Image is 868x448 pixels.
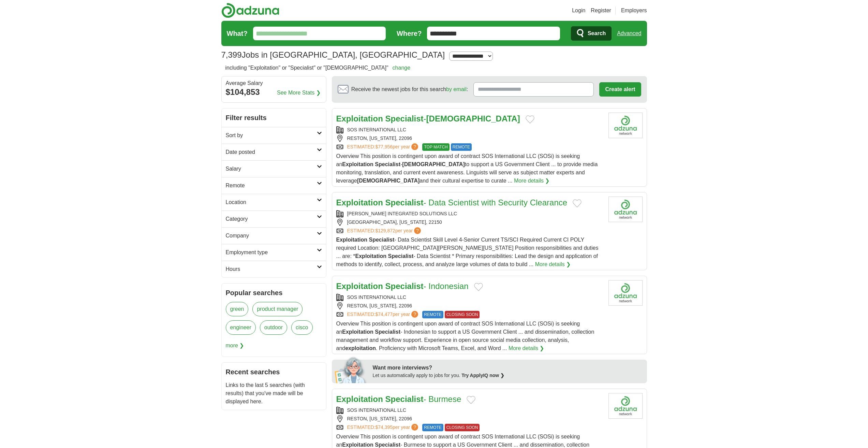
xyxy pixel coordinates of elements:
h2: Sort by [226,131,317,140]
div: $104,853 [226,86,322,98]
a: More details ❯ [509,344,544,352]
button: Add to favorite jobs [467,396,475,404]
span: $74,477 [375,312,393,317]
a: Date posted [222,144,326,160]
button: Add to favorite jobs [526,115,534,124]
span: $74,395 [375,424,393,430]
a: Exploitation Specialist- Indonesian [336,281,469,291]
strong: Exploitation [336,394,383,404]
img: Adzuna logo [221,3,279,18]
h2: including "Exploitation" or "Specialist" or "[DEMOGRAPHIC_DATA]" [225,64,411,72]
a: Category [222,211,326,227]
span: - Data Scientist Skill Level 4-Senior Current TS/SCI Required Current CI POLY required Location: ... [336,237,599,267]
div: SOS INTERNATIONAL LLC [336,294,603,301]
strong: Exploitation [342,442,373,448]
strong: Exploitation [336,237,368,243]
span: REMOTE [451,143,472,151]
img: Company logo [608,280,643,306]
button: Add to favorite jobs [573,199,582,207]
a: Sort by [222,127,326,144]
div: [PERSON_NAME] INTEGRATED SOLUTIONS LLC [336,210,603,217]
h2: Remote [226,182,317,190]
a: Exploitation Specialist- Data Scientist with Security Clearance [336,198,568,207]
a: More details ❯ [514,177,550,185]
a: Salary [222,160,326,177]
span: TOP MATCH [422,143,449,151]
a: ESTIMATED:$74,477per year? [347,311,420,318]
strong: Exploitation [336,198,383,207]
strong: Exploitation [336,281,383,291]
h2: Recent searches [226,367,322,377]
img: Company logo [608,393,643,419]
span: CLOSING SOON [445,311,480,318]
h2: Filter results [222,109,326,127]
strong: Exploitation [336,114,383,123]
h2: Employment type [226,248,317,257]
a: ESTIMATED:$77,956per year? [347,143,420,151]
div: RESTON, [US_STATE], 22096 [336,135,603,142]
a: change [393,65,411,71]
a: Company [222,227,326,244]
strong: Specialist [385,198,424,207]
a: More details ❯ [535,260,571,269]
a: See More Stats ❯ [277,89,321,97]
a: Register [591,6,611,15]
div: RESTON, [US_STATE], 22096 [336,415,603,422]
button: Search [571,26,612,41]
strong: Specialist [385,394,424,404]
div: Average Salary [226,81,322,86]
h2: Date posted [226,148,317,156]
strong: Specialist [375,161,400,167]
span: REMOTE [422,424,443,431]
strong: exploitation [345,345,376,351]
a: Employers [621,6,647,15]
p: Links to the last 5 searches (with results) that you've made will be displayed here. [226,381,322,406]
span: Overview This position is contingent upon award of contract SOS International LLC (SOSi) is seeki... [336,153,598,184]
div: SOS INTERNATIONAL LLC [336,407,603,414]
a: ESTIMATED:$74,395per year? [347,424,420,431]
a: Login [572,6,585,15]
span: ? [411,424,418,431]
span: Receive the newest jobs for this search : [351,85,468,93]
a: engineer [226,320,256,335]
a: Advanced [617,27,641,40]
span: CLOSING SOON [445,424,480,431]
span: REMOTE [422,311,443,318]
strong: Specialist [369,237,395,243]
img: apply-iq-scientist.png [335,356,368,383]
a: green [226,302,249,316]
strong: Exploitation [342,161,373,167]
span: more ❯ [226,339,244,352]
a: Hours [222,261,326,277]
strong: [DEMOGRAPHIC_DATA] [426,114,520,123]
label: What? [227,28,248,39]
div: [GEOGRAPHIC_DATA], [US_STATE], 22150 [336,219,603,226]
h2: Hours [226,265,317,273]
h2: Popular searches [226,288,322,298]
img: Company logo [608,197,643,222]
label: Where? [397,28,422,39]
span: 7,399 [221,49,242,61]
strong: [DEMOGRAPHIC_DATA] [402,161,465,167]
span: Search [588,27,606,40]
span: ? [414,227,421,234]
div: Want more interviews? [373,364,643,372]
div: SOS INTERNATIONAL LLC [336,126,603,133]
strong: Exploitation [342,329,373,335]
span: $129,872 [375,228,395,233]
a: cisco [291,320,312,335]
a: ESTIMATED:$129,872per year? [347,227,423,234]
h2: Category [226,215,317,223]
img: Company logo [608,113,643,138]
div: RESTON, [US_STATE], 22096 [336,302,603,309]
strong: Specialist [375,329,400,335]
strong: Specialist [388,253,414,259]
span: ? [411,311,418,318]
a: by email [446,86,467,92]
strong: [DEMOGRAPHIC_DATA] [357,178,420,184]
a: Try ApplyIQ now ❯ [461,373,504,378]
strong: Specialist [375,442,400,448]
span: $77,956 [375,144,393,149]
h2: Salary [226,165,317,173]
h2: Location [226,198,317,206]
